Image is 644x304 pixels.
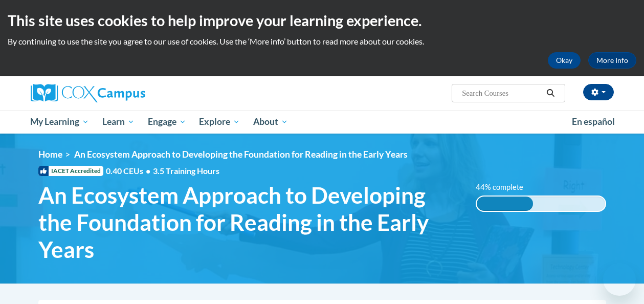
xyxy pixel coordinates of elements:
[106,165,153,177] span: 0.40 CEUs
[588,52,636,69] a: More Info
[31,84,215,102] a: Cox Campus
[8,36,636,47] p: By continuing to use the site you agree to our use of cookies. Use the ‘More info’ button to read...
[96,110,141,134] a: Learn
[572,116,615,127] span: En español
[141,110,193,134] a: Engage
[102,116,135,128] span: Learn
[603,263,636,296] iframe: Button to launch messaging window
[476,182,535,193] label: 44% complete
[38,149,62,160] a: Home
[253,116,288,128] span: About
[477,197,533,211] div: 44% complete
[30,116,89,128] span: My Learning
[461,87,543,99] input: Search Courses
[148,116,186,128] span: Engage
[8,10,636,31] h2: This site uses cookies to help improve your learning experience.
[153,166,219,176] span: 3.5 Training Hours
[199,116,240,128] span: Explore
[583,84,614,100] button: Account Settings
[543,87,558,99] button: Search
[74,149,408,160] span: An Ecosystem Approach to Developing the Foundation for Reading in the Early Years
[23,110,621,134] div: Main menu
[31,84,145,102] img: Cox Campus
[38,182,460,263] span: An Ecosystem Approach to Developing the Foundation for Reading in the Early Years
[24,110,96,134] a: My Learning
[146,166,150,176] span: •
[548,52,581,69] button: Okay
[565,111,621,133] a: En español
[38,166,103,176] span: IACET Accredited
[247,110,295,134] a: About
[192,110,247,134] a: Explore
